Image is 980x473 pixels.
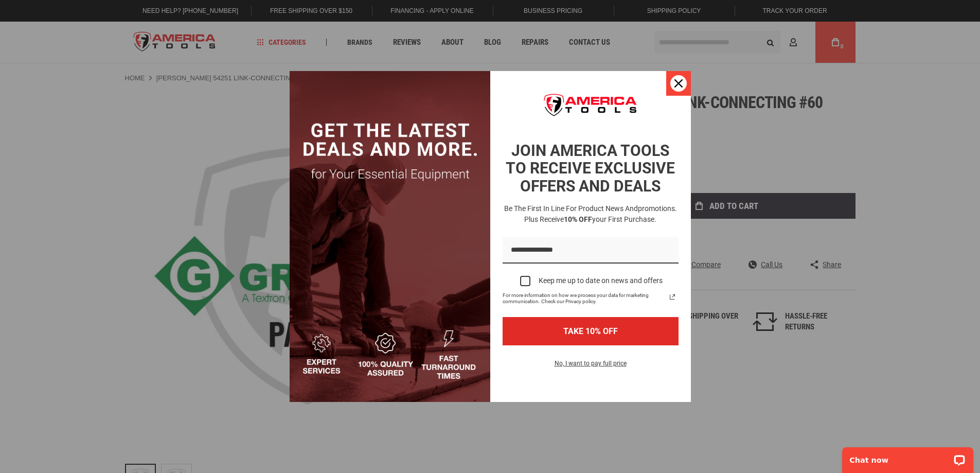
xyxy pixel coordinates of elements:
[503,317,679,345] button: TAKE 10% OFF
[503,292,666,305] span: For more information on how we process your data for marketing communication. Check our Privacy p...
[506,142,675,195] strong: JOIN AMERICA TOOLS TO RECEIVE EXCLUSIVE OFFERS AND DEALS
[546,358,635,375] button: No, I want to pay full price
[503,237,679,264] input: Email field
[666,71,691,96] button: Close
[666,291,679,303] a: Read our Privacy Policy
[564,215,592,223] strong: 10% OFF
[674,79,683,87] svg: close icon
[539,276,663,285] div: Keep me up to date on news and offers
[501,203,681,225] h3: Be the first in line for product news and
[666,291,679,303] svg: link icon
[835,441,980,473] iframe: LiveChat chat widget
